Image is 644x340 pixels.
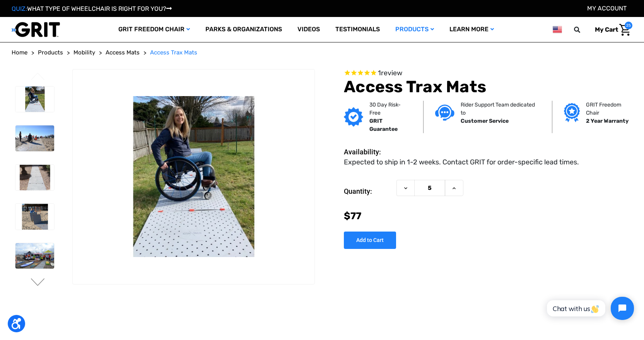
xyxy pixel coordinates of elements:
[435,105,454,120] img: Customer service
[12,5,172,12] a: QUIZ:WHAT TYPE OF WHEELCHAIR IS RIGHT FOR YOU?
[586,101,635,117] p: GRIT Freedom Chair
[344,147,393,157] dt: Availability:
[73,96,314,257] img: Access Trax Mats
[553,25,562,34] img: us.png
[15,243,54,269] img: Access Trax Mats
[577,22,589,38] input: Search
[15,165,54,191] img: Access Trax Mats
[73,49,95,56] span: Mobility
[586,118,629,124] strong: 2 Year Warranty
[388,17,442,42] a: Products
[198,17,290,42] a: Parks & Organizations
[38,48,63,57] a: Products
[150,48,197,57] a: Access Trax Mats
[369,101,412,117] p: 30 Day Risk-Free
[15,125,54,151] img: Access Trax Mats
[111,17,198,42] a: GRIT Freedom Chair
[12,49,27,56] span: Home
[344,180,393,203] label: Quantity:
[106,49,140,56] span: Access Mats
[290,17,328,42] a: Videos
[344,69,632,78] span: Rated 5.0 out of 5 stars 1 reviews
[344,232,396,249] input: Add to Cart
[369,118,398,132] strong: GRIT Guarantee
[73,48,95,57] a: Mobility
[15,86,54,112] img: Access Trax Mats
[564,103,580,122] img: Grit freedom
[619,24,630,36] img: Cart
[538,290,641,326] iframe: Tidio Chat
[625,22,632,29] span: 25
[12,22,60,37] img: GRIT All-Terrain Wheelchair and Mobility Equipment
[378,69,402,77] span: 1 reviews
[344,107,363,127] img: GRIT Guarantee
[106,48,140,57] a: Access Mats
[328,17,388,42] a: Testimonials
[344,157,579,167] dd: Expected to ship in 1-2 weeks. Contact GRIT for order-specific lead times.
[30,73,46,82] button: Go to slide 6 of 6
[595,26,618,33] span: My Cart
[587,5,627,12] a: Account
[12,48,632,57] nav: Breadcrumb
[30,278,46,288] button: Go to slide 2 of 6
[442,17,502,42] a: Learn More
[12,5,27,12] span: QUIZ:
[381,69,402,77] span: review
[38,49,63,56] span: Products
[589,22,632,38] a: Cart with 25 items
[344,77,632,96] h1: Access Trax Mats
[461,101,540,117] p: Rider Support Team dedicated to
[12,48,27,57] a: Home
[461,118,509,124] strong: Customer Service
[15,204,54,230] img: Access Trax Mats
[344,210,361,222] span: $77
[150,49,197,56] span: Access Trax Mats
